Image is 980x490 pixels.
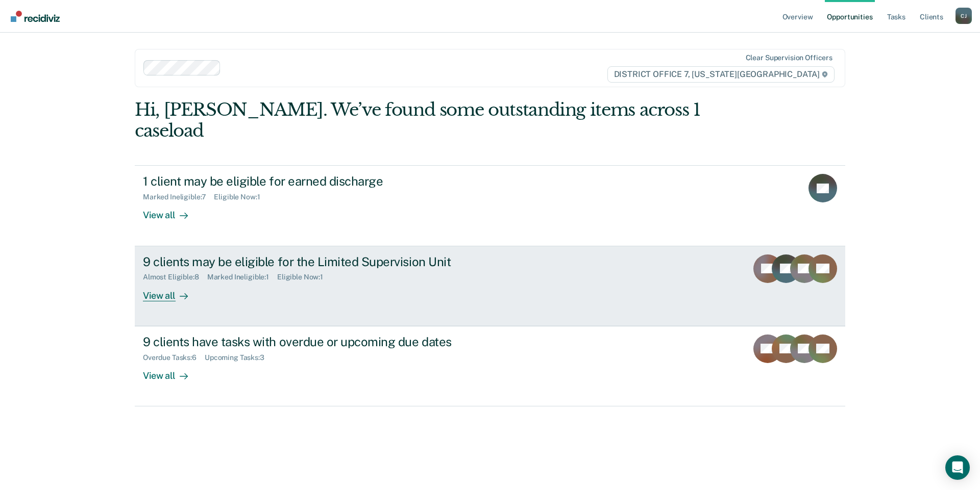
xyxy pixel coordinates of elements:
[955,8,972,24] div: C J
[955,8,972,24] button: Profile dropdown button
[135,99,703,141] div: Hi, [PERSON_NAME]. We’ve found some outstanding items across 1 caseload
[277,273,331,281] div: Eligible Now : 1
[135,246,845,326] a: 9 clients may be eligible for the Limited Supervision UnitAlmost Eligible:8Marked Ineligible:1Eli...
[143,254,501,269] div: 9 clients may be eligible for the Limited Supervision Unit
[143,273,207,281] div: Almost Eligible : 8
[143,353,205,362] div: Overdue Tasks : 6
[214,193,268,201] div: Eligible Now : 1
[143,281,200,301] div: View all
[143,362,200,381] div: View all
[607,66,835,83] span: DISTRICT OFFICE 7, [US_STATE][GEOGRAPHIC_DATA]
[11,11,60,22] img: Recidiviz
[143,201,200,221] div: View all
[746,54,832,62] div: Clear supervision officers
[143,334,501,349] div: 9 clients have tasks with overdue or upcoming due dates
[135,326,845,406] a: 9 clients have tasks with overdue or upcoming due datesOverdue Tasks:6Upcoming Tasks:3View all
[207,273,277,281] div: Marked Ineligible : 1
[205,353,273,362] div: Upcoming Tasks : 3
[945,455,970,480] div: Open Intercom Messenger
[135,165,845,246] a: 1 client may be eligible for earned dischargeMarked Ineligible:7Eligible Now:1View all
[143,193,214,201] div: Marked Ineligible : 7
[143,174,501,189] div: 1 client may be eligible for earned discharge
